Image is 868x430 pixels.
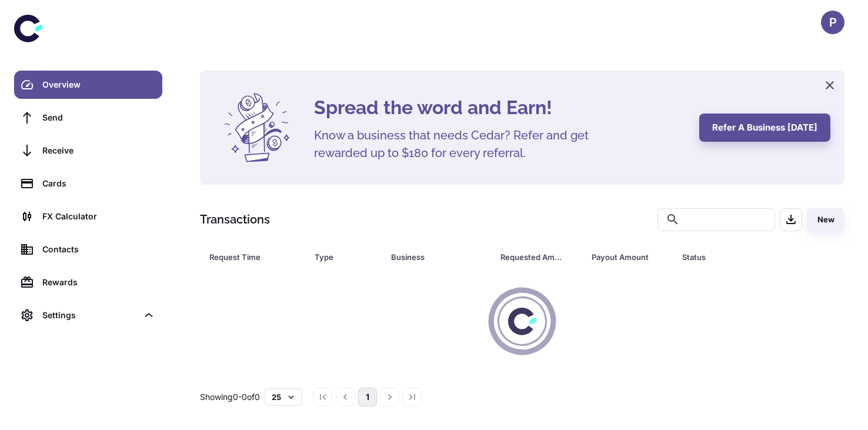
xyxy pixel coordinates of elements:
[42,144,155,157] div: Receive
[42,276,155,289] div: Rewards
[200,211,270,228] h1: Transactions
[807,208,844,231] button: New
[42,210,155,223] div: FX Calculator
[315,249,362,265] div: Type
[314,126,608,162] h5: Know a business that needs Cedar? Refer and get rewarded up to $180 for every referral.
[42,177,155,190] div: Cards
[42,78,155,91] div: Overview
[682,249,796,265] span: Status
[209,249,285,265] div: Request Time
[500,249,562,265] div: Requested Amount
[312,388,423,406] nav: pagination navigation
[200,391,260,404] p: Showing 0-0 of 0
[14,202,162,231] a: FX Calculator
[821,11,844,34] button: P
[14,235,162,264] a: Contacts
[42,243,155,256] div: Contacts
[682,249,780,265] div: Status
[699,114,830,142] button: Refer a business [DATE]
[14,71,162,99] a: Overview
[42,309,138,322] div: Settings
[14,169,162,198] a: Cards
[358,388,377,406] button: page 1
[592,249,669,265] span: Payout Amount
[14,268,162,296] a: Rewards
[209,249,301,265] span: Request Time
[14,136,162,165] a: Receive
[265,388,302,406] button: 25
[14,301,162,329] div: Settings
[42,111,155,124] div: Send
[314,94,685,122] h4: Spread the word and Earn!
[592,249,653,265] div: Payout Amount
[315,249,377,265] span: Type
[500,249,577,265] span: Requested Amount
[14,104,162,132] a: Send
